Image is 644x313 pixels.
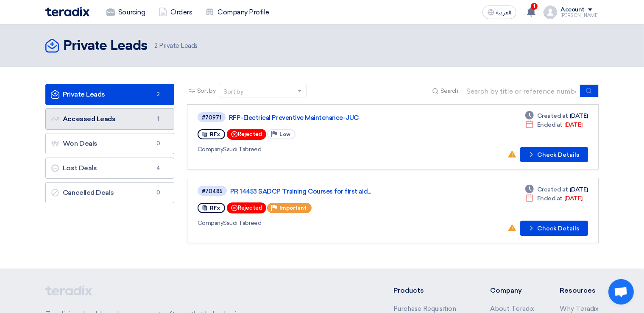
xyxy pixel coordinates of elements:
a: RFP-Electrical Preventive Maintenance-JUC [229,114,441,122]
h2: Private Leads [63,38,148,55]
span: Ended at [537,194,563,203]
div: #70971 [202,115,221,120]
button: Check Details [520,221,588,236]
button: العربية [482,6,516,19]
div: Rejected [227,202,266,213]
span: 4 [153,164,164,172]
span: العربية [496,10,511,16]
span: 2 [154,42,158,50]
li: Company [490,285,534,296]
a: Won Deals0 [45,133,174,154]
div: Saudi Tabreed [198,219,444,227]
span: Sort by [197,86,216,95]
div: Open chat [608,279,634,305]
span: Search [440,86,458,95]
a: Orders [152,3,199,22]
a: PR 14453 SADCP Training Courses for first aid... [230,188,442,195]
div: [DATE] [525,111,588,120]
div: #70485 [202,188,223,194]
span: Company [198,219,223,227]
span: Low [279,131,290,137]
a: Cancelled Deals0 [45,182,174,203]
a: Sourcing [100,3,152,22]
span: Ended at [537,120,563,129]
div: [PERSON_NAME] [560,13,599,18]
li: Resources [560,285,599,296]
span: 1 [531,3,538,10]
a: Private Leads2 [45,84,174,105]
input: Search by title or reference number [462,85,580,97]
a: Company Profile [199,3,276,22]
span: RFx [210,205,220,211]
div: Account [560,6,585,14]
button: Check Details [520,147,588,162]
li: Products [393,285,465,296]
span: 1 [153,115,164,123]
div: Saudi Tabreed [198,145,443,154]
div: Rejected [227,129,266,140]
span: 0 [153,188,164,197]
span: 0 [153,139,164,148]
a: Accessed Leads1 [45,108,174,130]
a: About Teradix [490,305,534,313]
span: 2 [153,90,164,99]
div: [DATE] [525,194,583,203]
div: [DATE] [525,120,583,129]
div: [DATE] [525,185,588,194]
img: profile_test.png [544,6,557,19]
a: Purchase Requisition [393,305,456,313]
div: Sort by [223,87,243,96]
a: Why Teradix [560,305,599,313]
span: RFx [210,131,220,137]
img: Teradix logo [45,7,89,17]
span: Important [279,205,307,211]
span: Created at [537,185,568,194]
span: Private Leads [154,41,198,51]
span: Created at [537,111,568,120]
span: Company [198,146,223,153]
a: Lost Deals4 [45,158,174,179]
